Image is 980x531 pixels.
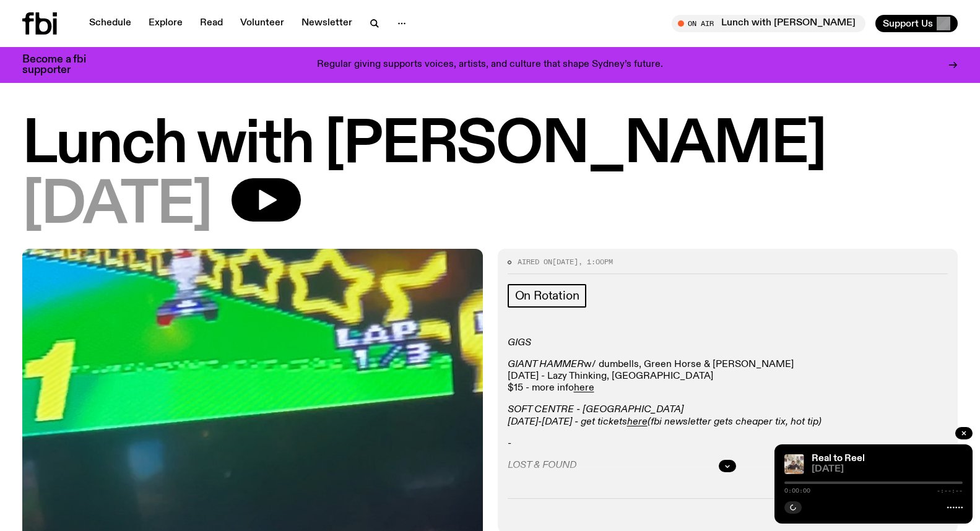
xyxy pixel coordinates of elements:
img: Jasper Craig Adams holds a vintage camera to his eye, obscuring his face. He is wearing a grey ju... [784,454,804,474]
button: Support Us [875,15,958,32]
button: On AirLunch with [PERSON_NAME] [672,15,865,32]
p: - [508,438,948,450]
em: [DATE]-[DATE] - get tickets [508,417,627,427]
span: Aired on [518,257,552,267]
p: Regular giving supports voices, artists, and culture that shape Sydney’s future. [317,59,663,71]
a: Schedule [82,15,139,32]
span: Support Us [883,18,933,29]
span: On Rotation [515,289,579,303]
span: , 1:00pm [578,257,613,267]
span: 0:00:00 [784,488,810,494]
a: here [574,383,594,393]
span: -:--:-- [937,488,963,494]
a: here [627,417,648,427]
em: GIGS [508,338,531,348]
a: Real to Reel [812,454,865,464]
a: Newsletter [294,15,360,32]
em: (fbi newsletter gets cheaper tix, hot tip) [648,417,822,427]
a: On Rotation [508,284,587,308]
span: [DATE] [22,178,212,234]
em: SOFT CENTRE - [GEOGRAPHIC_DATA] [508,405,683,415]
a: Volunteer [233,15,292,32]
a: Read [193,15,230,32]
em: GIANT HAMMER [508,360,584,369]
span: [DATE] [812,465,963,474]
h1: Lunch with [PERSON_NAME] [22,118,958,173]
a: Explore [141,15,190,32]
p: w/ dumbells, Green Horse & [PERSON_NAME] [DATE] - Lazy Thinking, [GEOGRAPHIC_DATA] $15 - more info [508,359,948,395]
h3: Become a fbi supporter [22,54,102,76]
span: [DATE] [552,257,578,267]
